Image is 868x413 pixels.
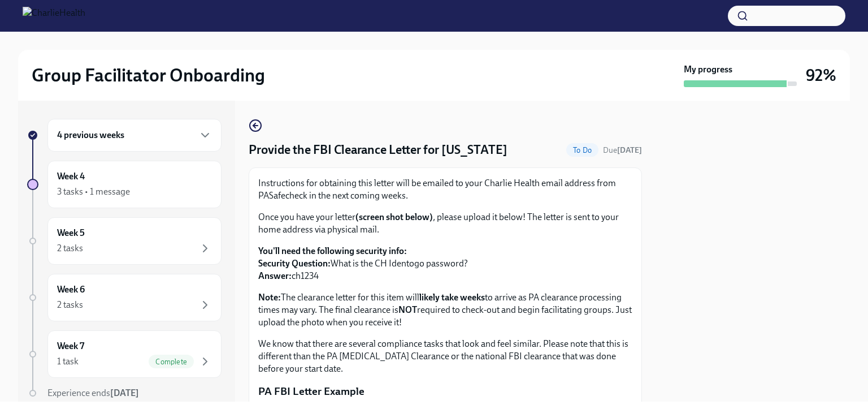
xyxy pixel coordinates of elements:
[355,212,433,222] strong: (screen shot below)
[57,129,124,141] h6: 4 previous weeks
[27,274,222,321] a: Week 62 tasks
[57,299,83,311] div: 2 tasks
[258,211,632,236] p: Once you have your letter , please upload it below! The letter is sent to your home address via p...
[258,270,292,281] strong: Answer:
[110,388,139,398] strong: [DATE]
[258,245,632,282] p: What is the CH Identogo password? ch1234
[149,358,194,366] span: Complete
[258,384,632,399] p: PA FBI Letter Example
[398,304,417,315] strong: NOT
[684,63,732,76] strong: My progress
[617,145,642,155] strong: [DATE]
[806,65,836,85] h3: 92%
[419,292,485,303] strong: likely take weeks
[249,141,507,158] h4: Provide the FBI Clearance Letter for [US_STATE]
[57,170,85,183] h6: Week 4
[57,283,85,296] h6: Week 6
[566,146,598,154] span: To Do
[47,388,139,398] span: Experience ends
[258,246,407,256] strong: You'll need the following security info:
[27,217,222,265] a: Week 52 tasks
[27,161,222,208] a: Week 43 tasks • 1 message
[603,145,642,155] span: Due
[57,340,84,352] h6: Week 7
[57,355,79,368] div: 1 task
[57,242,83,255] div: 2 tasks
[23,7,85,25] img: CharlieHealth
[57,227,85,239] h6: Week 5
[32,64,265,87] h2: Group Facilitator Onboarding
[27,330,222,378] a: Week 71 taskComplete
[603,145,642,156] span: August 19th, 2025 10:00
[258,338,632,375] p: We know that there are several compliance tasks that look and feel similar. Please note that this...
[47,119,222,152] div: 4 previous weeks
[258,292,281,303] strong: Note:
[258,177,632,202] p: Instructions for obtaining this letter will be emailed to your Charlie Health email address from ...
[258,258,331,269] strong: Security Question:
[57,186,130,198] div: 3 tasks • 1 message
[258,291,632,329] p: The clearance letter for this item will to arrive as PA clearance processing times may vary. The ...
